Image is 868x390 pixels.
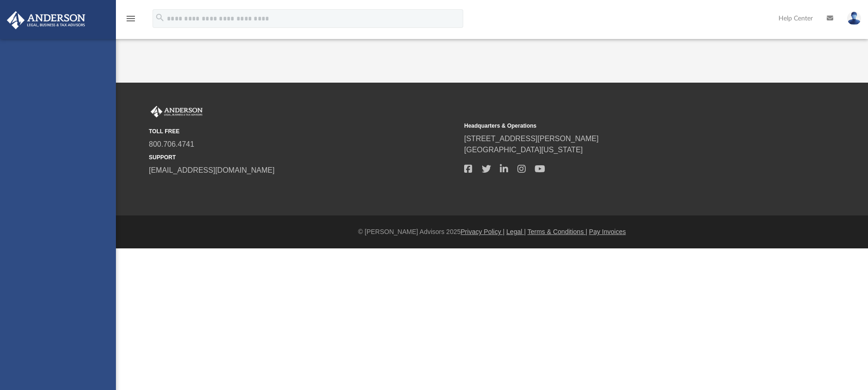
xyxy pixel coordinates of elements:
a: Privacy Policy | [461,228,505,235]
div: © [PERSON_NAME] Advisors 2025 [116,227,868,237]
small: Headquarters & Operations [464,122,773,130]
a: menu [125,18,136,24]
a: [STREET_ADDRESS][PERSON_NAME] [464,135,599,143]
small: TOLL FREE [149,127,458,136]
img: User Pic [847,12,861,25]
i: menu [125,13,136,24]
a: Terms & Conditions | [528,228,587,235]
i: search [155,13,165,23]
a: [EMAIL_ADDRESS][DOMAIN_NAME] [149,166,274,174]
a: Legal | [506,228,526,235]
a: 800.706.4741 [149,140,194,148]
img: Anderson Advisors Platinum Portal [4,11,88,29]
a: [GEOGRAPHIC_DATA][US_STATE] [464,146,583,154]
small: SUPPORT [149,153,458,162]
img: Anderson Advisors Platinum Portal [149,106,204,118]
a: Pay Invoices [589,228,625,235]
